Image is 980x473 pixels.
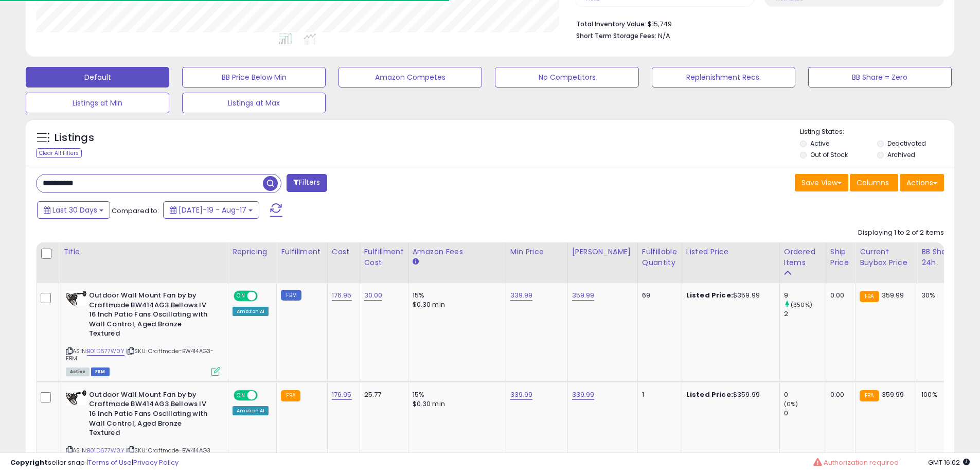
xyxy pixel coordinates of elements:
[686,291,772,300] div: $359.99
[642,247,678,268] div: Fulfillable Quantity
[413,399,498,409] div: $0.30 min
[66,291,220,375] div: ASIN:
[882,290,904,300] span: 359.99
[233,247,272,257] div: Repricing
[642,291,674,300] div: 69
[235,292,247,301] span: ON
[882,390,904,399] span: 359.99
[495,67,638,87] button: No Competitors
[89,390,214,441] b: Outdoor Wall Mount Fan by by Craftmade BW414AG3 Bellows IV 16 Inch Patio Fans Oscillating with Wa...
[281,247,323,257] div: Fulfillment
[900,174,944,191] button: Actions
[642,390,674,399] div: 1
[830,390,847,399] div: 0.00
[182,93,326,113] button: Listings at Max
[576,20,646,28] b: Total Inventory Value:
[784,390,826,399] div: 0
[658,31,670,41] span: N/A
[800,127,954,137] p: Listing States:
[413,390,498,399] div: 15%
[256,292,273,301] span: OFF
[576,17,936,29] li: $15,749
[784,409,826,418] div: 0
[63,247,224,257] div: Title
[510,247,563,257] div: Min Price
[233,406,269,415] div: Amazon AI
[55,131,94,145] h5: Listings
[26,67,169,87] button: Default
[413,257,419,267] small: Amazon Fees.
[784,247,822,268] div: Ordered Items
[66,347,213,362] span: | SKU: Craftmade-BW414AG3-FBM
[572,390,595,400] a: 339.99
[88,458,132,467] a: Terms of Use
[332,247,355,257] div: Cost
[364,390,400,399] div: 25.77
[808,67,952,87] button: BB Share = Zero
[686,247,775,257] div: Listed Price
[686,390,772,399] div: $359.99
[791,301,812,309] small: (350%)
[795,174,848,191] button: Save View
[830,247,851,268] div: Ship Price
[89,291,214,341] b: Outdoor Wall Mount Fan by by Craftmade BW414AG3 Bellows IV 16 Inch Patio Fans Oscillating with Wa...
[860,291,879,302] small: FBA
[36,148,82,158] div: Clear All Filters
[287,174,327,192] button: Filters
[510,390,533,400] a: 339.99
[91,367,110,376] span: FBM
[784,291,826,300] div: 9
[921,390,955,399] div: 100%
[860,390,879,401] small: FBA
[52,205,97,215] span: Last 30 Days
[784,309,826,319] div: 2
[784,400,798,408] small: (0%)
[413,247,502,257] div: Amazon Fees
[858,228,944,238] div: Displaying 1 to 2 of 2 items
[413,291,498,300] div: 15%
[686,390,733,399] b: Listed Price:
[887,139,926,148] label: Deactivated
[338,67,482,87] button: Amazon Competes
[332,390,352,400] a: 176.95
[66,367,90,376] span: All listings currently available for purchase on Amazon
[233,307,269,316] div: Amazon AI
[860,247,913,268] div: Current Buybox Price
[182,67,326,87] button: BB Price Below Min
[235,391,247,399] span: ON
[810,150,848,159] label: Out of Stock
[37,201,110,219] button: Last 30 Days
[572,290,595,301] a: 359.99
[686,290,733,300] b: Listed Price:
[364,290,383,301] a: 30.00
[281,390,300,401] small: FBA
[830,291,847,300] div: 0.00
[887,150,915,159] label: Archived
[10,458,179,468] div: seller snap | |
[133,458,179,467] a: Privacy Policy
[510,290,533,301] a: 339.99
[26,93,169,113] button: Listings at Min
[179,205,246,215] span: [DATE]-19 - Aug-17
[112,206,159,216] span: Compared to:
[928,458,970,467] span: 2025-09-17 16:02 GMT
[66,390,86,405] img: 41xiQVbQWtL._SL40_.jpg
[921,291,955,300] div: 30%
[921,247,959,268] div: BB Share 24h.
[163,201,259,219] button: [DATE]-19 - Aug-17
[857,178,889,188] span: Columns
[281,290,301,301] small: FBM
[652,67,795,87] button: Replenishment Recs.
[87,347,124,356] a: B01D677W0Y
[413,300,498,309] div: $0.30 min
[364,247,404,268] div: Fulfillment Cost
[572,247,633,257] div: [PERSON_NAME]
[576,31,656,40] b: Short Term Storage Fees:
[256,391,273,399] span: OFF
[332,290,352,301] a: 176.95
[66,291,86,306] img: 41xiQVbQWtL._SL40_.jpg
[810,139,829,148] label: Active
[10,458,48,467] strong: Copyright
[850,174,898,191] button: Columns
